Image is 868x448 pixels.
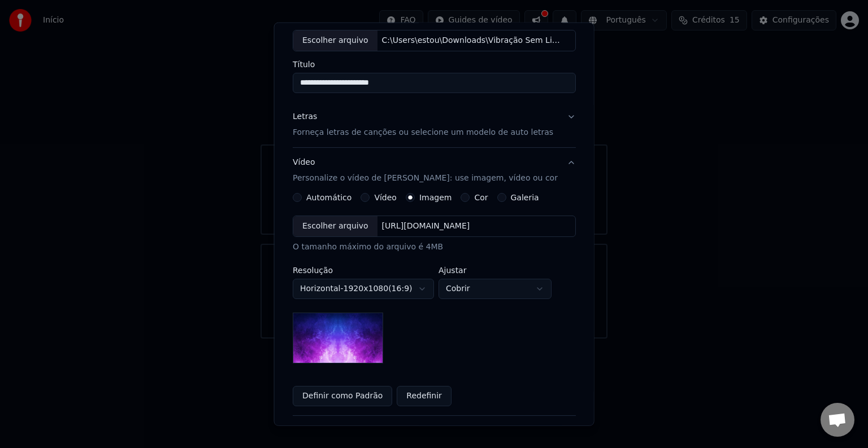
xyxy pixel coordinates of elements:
button: Avançado [293,416,576,445]
label: Imagem [419,194,451,201]
label: Automático [306,194,351,201]
button: LetrasForneça letras de canções ou selecione um modelo de auto letras [293,102,576,147]
div: C:\Users\estou\Downloads\Vibração Sem Limites (2).wav [377,35,569,46]
button: Definir como Padrão [293,386,392,406]
div: Escolher arquivo [293,30,377,51]
div: O tamanho máximo do arquivo é 4MB [293,241,576,253]
label: Ajustar [439,266,552,274]
button: Redefinir [397,386,452,406]
button: VídeoPersonalize o vídeo de [PERSON_NAME]: use imagem, vídeo ou cor [293,148,576,193]
p: Forneça letras de canções ou selecione um modelo de auto letras [293,127,553,138]
label: Vídeo [374,194,397,201]
div: Vídeo [293,157,558,184]
label: Galeria [510,194,539,201]
div: Letras [293,111,317,122]
label: Cor [474,194,488,201]
label: Resolução [293,266,434,274]
div: VídeoPersonalize o vídeo de [PERSON_NAME]: use imagem, vídeo ou cor [293,193,576,415]
div: Escolher arquivo [293,216,377,236]
label: Título [293,60,576,68]
div: [URL][DOMAIN_NAME] [377,221,474,232]
p: Personalize o vídeo de [PERSON_NAME]: use imagem, vídeo ou cor [293,173,558,184]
